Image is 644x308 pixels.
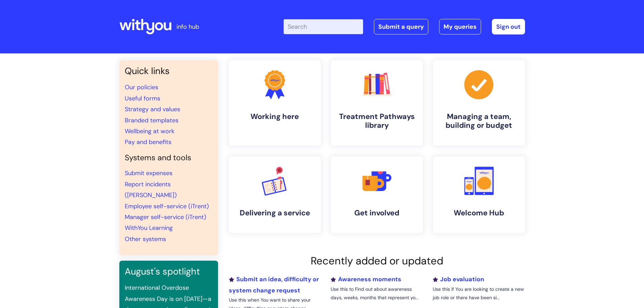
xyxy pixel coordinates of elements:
[125,94,160,102] a: Useful forms
[433,60,525,146] a: Managing a team, building or budget
[284,19,363,34] input: Search
[125,66,213,76] h3: Quick links
[125,116,178,124] a: Branded templates
[336,209,418,217] h4: Get involved
[125,83,158,91] a: Our policies
[125,169,172,177] a: Submit expenses
[234,209,315,217] h4: Delivering a service
[331,285,423,302] p: Use this to Find out about awareness days, weeks, months that represent yo...
[125,235,166,243] a: Other systems
[125,224,173,232] a: WithYou Learning
[438,209,520,217] h4: Welcome Hub
[234,112,315,121] h4: Working here
[125,127,174,135] a: Wellbeing at work
[433,275,484,283] a: Job evaluation
[176,21,199,32] p: info hub
[125,138,171,146] a: Pay and benefits
[331,157,423,233] a: Get involved
[125,213,206,221] a: Manager self-service (iTrent)
[439,19,481,34] a: My queries
[374,19,428,34] a: Submit a query
[284,19,525,34] div: | -
[438,112,520,130] h4: Managing a team, building or budget
[125,153,213,163] h4: Systems and tools
[125,202,209,210] a: Employee self-service (iTrent)
[125,180,177,199] a: Report incidents ([PERSON_NAME])
[433,285,525,302] p: Use this if You are looking to create a new job role or there have been si...
[229,275,319,294] a: Submit an idea, difficulty or system change request
[331,275,401,283] a: Awareness moments
[229,157,321,233] a: Delivering a service
[336,112,418,130] h4: Treatment Pathways library
[229,60,321,146] a: Working here
[125,266,213,277] h3: August's spotlight
[125,105,180,113] a: Strategy and values
[492,19,525,34] a: Sign out
[433,157,525,233] a: Welcome Hub
[229,255,525,267] h2: Recently added or updated
[331,60,423,146] a: Treatment Pathways library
